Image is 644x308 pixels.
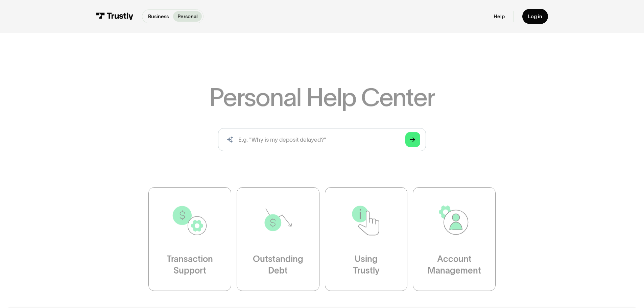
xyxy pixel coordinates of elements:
p: Business [148,13,169,20]
div: Log in [528,13,542,20]
div: Account Management [428,254,481,277]
div: Using Trustly [353,254,379,277]
a: AccountManagement [413,187,496,291]
div: Outstanding Debt [253,254,303,277]
a: Business [144,11,173,22]
a: OutstandingDebt [237,187,319,291]
a: Help [494,13,505,20]
p: Personal [177,13,198,20]
div: Transaction Support [167,254,213,277]
a: UsingTrustly [325,187,408,291]
a: Log in [522,9,548,24]
input: search [218,128,426,151]
img: Trustly Logo [96,13,133,20]
a: TransactionSupport [148,187,231,291]
form: Search [218,128,426,151]
h1: Personal Help Center [209,85,434,110]
a: Personal [173,11,202,22]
